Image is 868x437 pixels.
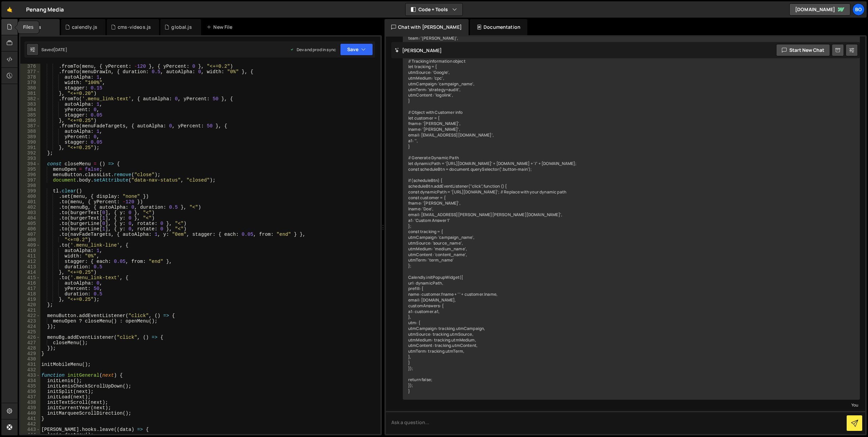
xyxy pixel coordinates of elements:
div: 430 [20,356,40,362]
div: 396 [20,172,40,178]
div: 381 [20,91,40,96]
button: Code + Tools [406,3,462,16]
div: 422 [20,313,40,318]
div: 399 [20,188,40,194]
div: 395 [20,167,40,172]
div: 416 [20,280,40,286]
div: 392 [20,150,40,156]
a: 🤙 [1,1,18,18]
div: Documentation [470,19,527,35]
div: 389 [20,134,40,140]
div: 441 [20,416,40,421]
div: 402 [20,205,40,210]
div: 384 [20,107,40,112]
div: // Data object with Team, Event Type, and UTM info let linkData = { team: '[PERSON_NAME]', et: 'a... [403,19,860,400]
div: 417 [20,286,40,291]
div: 400 [20,194,40,199]
button: Save [340,43,373,56]
div: 424 [20,324,40,329]
div: 405 [20,221,40,226]
div: 443 [20,427,40,432]
div: 425 [20,329,40,335]
div: 398 [20,183,40,188]
div: global.js [171,24,192,30]
div: 394 [20,161,40,167]
div: 406 [20,226,40,232]
div: 385 [20,112,40,118]
h2: [PERSON_NAME] [395,47,442,54]
div: 391 [20,145,40,150]
div: 388 [20,129,40,134]
div: 377 [20,69,40,75]
div: [DATE] [54,47,67,53]
div: 413 [20,264,40,270]
div: 378 [20,75,40,80]
div: 440 [20,411,40,416]
div: 387 [20,123,40,129]
div: 433 [20,373,40,378]
a: [DOMAIN_NAME] [789,3,850,16]
div: 386 [20,118,40,123]
div: 420 [20,302,40,308]
div: Saved [41,47,67,53]
div: 431 [20,362,40,367]
div: 415 [20,275,40,280]
div: 427 [20,340,40,346]
div: 434 [20,378,40,383]
div: 429 [20,351,40,356]
div: Files [18,21,39,34]
div: 442 [20,421,40,427]
div: 397 [20,178,40,183]
div: 428 [20,346,40,351]
div: 418 [20,291,40,297]
div: 403 [20,210,40,215]
div: Dev and prod in sync [290,47,336,53]
div: 412 [20,259,40,264]
div: 407 [20,232,40,237]
div: 426 [20,335,40,340]
button: Start new chat [776,44,830,56]
div: 383 [20,102,40,107]
div: 436 [20,389,40,394]
div: Penang Media [26,5,64,14]
div: 380 [20,85,40,91]
div: 401 [20,199,40,205]
div: 423 [20,318,40,324]
div: cms-videos.js [118,24,151,30]
div: 439 [20,405,40,411]
div: 382 [20,96,40,102]
div: 411 [20,253,40,259]
div: 419 [20,297,40,302]
div: You [405,401,858,409]
div: 437 [20,394,40,400]
div: 435 [20,383,40,389]
div: 432 [20,367,40,373]
div: 376 [20,64,40,69]
div: 393 [20,156,40,161]
div: 414 [20,270,40,275]
div: 379 [20,80,40,85]
div: calendly.js [72,24,97,30]
div: 410 [20,248,40,253]
div: 438 [20,400,40,405]
div: New File [206,24,235,30]
div: 409 [20,243,40,248]
div: 390 [20,140,40,145]
div: 404 [20,215,40,221]
div: 421 [20,308,40,313]
div: Chat with [PERSON_NAME] [384,19,469,35]
div: 408 [20,237,40,243]
a: Bo [852,3,865,16]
